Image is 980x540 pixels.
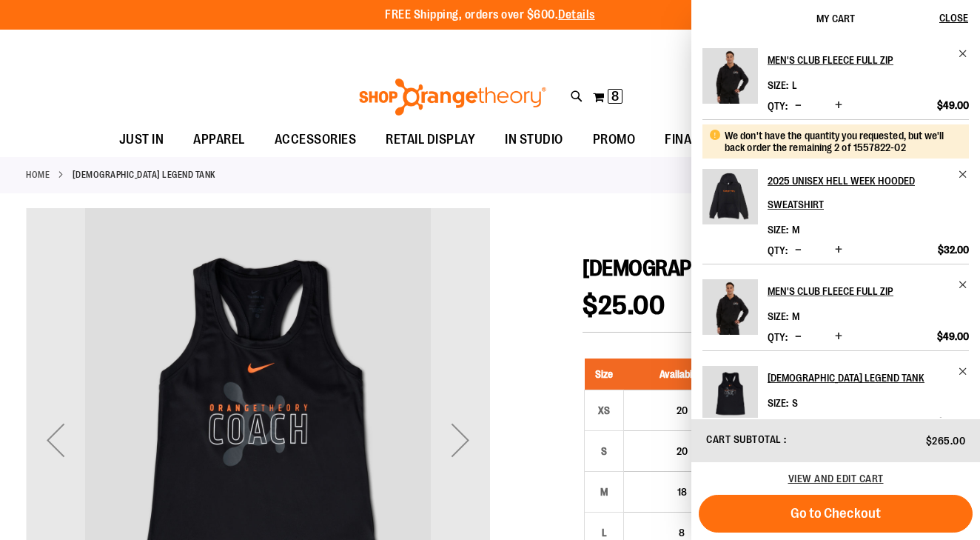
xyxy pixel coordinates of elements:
span: 20 [677,445,688,457]
a: Remove item [958,48,969,59]
span: S [792,397,798,409]
button: Go to Checkout [699,495,973,533]
a: 2025 Unisex Hell Week Hooded Sweatshirt [702,169,758,234]
h2: 2025 Unisex Hell Week Hooded Sweatshirt [768,169,949,216]
span: Close [939,12,968,24]
button: Decrease product quantity [791,243,805,258]
img: Shop Orangetheory [357,79,548,116]
button: Decrease product quantity [791,330,805,344]
a: APPAREL [178,123,260,157]
label: Qty [768,244,788,256]
span: $25.00 [938,416,969,430]
div: M [593,481,615,503]
span: My Cart [816,13,855,24]
span: ACCESSORIES [275,123,357,156]
button: Increase product quantity [831,99,846,113]
th: Availability [624,359,739,390]
span: PROMO [593,123,636,156]
a: Remove item [958,169,969,180]
a: IN STUDIO [490,123,578,156]
button: Decrease product quantity [791,416,805,431]
a: Details [558,8,595,21]
strong: [DEMOGRAPHIC_DATA] Legend Tank [73,168,215,181]
span: 8 [679,527,685,539]
span: FINAL PUSH SALE [665,123,765,156]
h2: Men's Club Fleece Full Zip [768,48,949,72]
span: Cart Subtotal [706,433,782,445]
a: Men's Club Fleece Full Zip [702,279,758,344]
th: Size [585,359,624,390]
a: ACCESSORIES [260,123,372,157]
dt: Size [768,310,788,322]
a: Remove item [958,279,969,290]
span: L [792,79,797,91]
button: Increase product quantity [831,416,846,431]
span: [DEMOGRAPHIC_DATA] Legend Tank [583,256,891,281]
span: $32.00 [938,243,969,256]
a: PROMO [578,123,651,157]
img: Men's Club Fleece Full Zip [702,279,758,335]
span: JUST IN [119,123,164,156]
li: Product [702,48,969,119]
dt: Size [768,224,788,236]
span: APPAREL [193,123,245,156]
a: Ladies Legend Tank [702,366,758,431]
a: [DEMOGRAPHIC_DATA] Legend Tank [768,366,969,390]
a: FINAL PUSH SALE [650,123,779,157]
dt: Size [768,397,788,409]
button: Increase product quantity [831,330,846,344]
a: RETAIL DISPLAY [371,123,490,157]
h2: Men's Club Fleece Full Zip [768,279,949,303]
span: Go to Checkout [791,505,881,521]
a: Home [26,168,50,181]
span: RETAIL DISPLAY [386,123,475,156]
span: 20 [677,404,688,416]
span: $49.00 [937,99,969,112]
img: Ladies Legend Tank [702,366,758,421]
span: $49.00 [937,330,969,343]
dt: Size [768,79,788,91]
label: Qty [768,100,788,112]
span: 8 [611,89,619,104]
h2: [DEMOGRAPHIC_DATA] Legend Tank [768,366,949,390]
button: Decrease product quantity [791,99,805,113]
a: Men's Club Fleece Full Zip [702,48,758,113]
a: JUST IN [104,123,179,157]
a: Remove item [958,366,969,377]
span: $265.00 [926,435,966,447]
img: 2025 Unisex Hell Week Hooded Sweatshirt [702,169,758,224]
a: Men's Club Fleece Full Zip [768,279,969,303]
span: $25.00 [583,290,665,321]
a: 2025 Unisex Hell Week Hooded Sweatshirt [768,169,969,216]
p: FREE Shipping, orders over $600. [385,7,595,24]
span: 18 [677,486,687,498]
li: Product [702,119,969,264]
div: XS [593,399,615,421]
a: View and edit cart [788,473,884,484]
div: S [593,440,615,462]
div: We don't have the quantity you requested, but we'll back order the remaining 2 of 1557822-02 [725,130,958,153]
a: Men's Club Fleece Full Zip [768,48,969,72]
li: Product [702,350,969,437]
li: Product [702,264,969,350]
img: Men's Club Fleece Full Zip [702,48,758,104]
span: M [792,224,799,236]
label: Qty [768,331,788,343]
span: M [792,310,799,322]
button: Increase product quantity [831,243,846,258]
span: IN STUDIO [505,123,563,156]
